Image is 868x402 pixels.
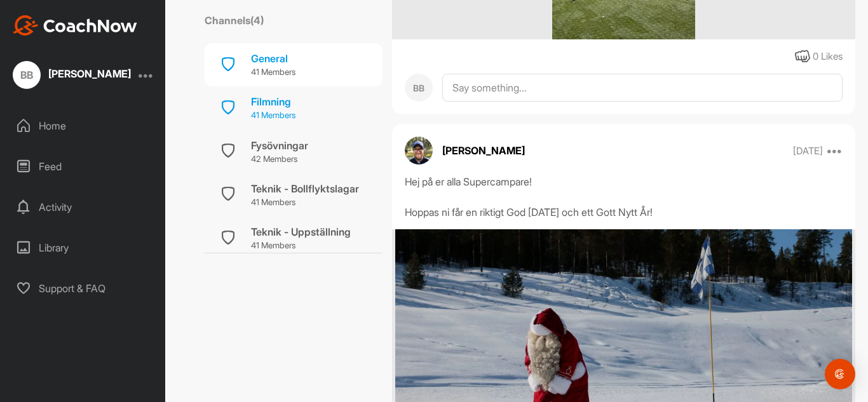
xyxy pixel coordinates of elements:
div: Teknik - Bollflyktslagar [251,181,359,196]
div: Feed [7,151,159,182]
div: Fysövningar [251,138,308,153]
p: 41 Members [251,196,359,209]
p: 41 Members [251,109,295,122]
div: Activity [7,191,159,223]
p: [DATE] [793,145,823,157]
div: Library [7,232,159,264]
div: Hej på er alla Supercampare! Hoppas ni får en riktigt God [DATE] och ett Gott Nytt År! [405,174,843,220]
div: BB [405,74,433,102]
label: Channels ( 4 ) [205,13,264,28]
div: Open Intercom Messenger [825,359,855,389]
img: CoachNow [13,15,137,36]
div: General [251,51,295,66]
p: 41 Members [251,239,351,252]
div: Support & FAQ [7,272,159,304]
div: Filmning [251,94,295,109]
div: Home [7,110,159,142]
p: [PERSON_NAME] [442,143,525,158]
p: 42 Members [251,153,308,166]
div: Teknik - Uppställning [251,224,351,239]
div: [PERSON_NAME] [48,69,131,79]
div: BB [13,61,41,89]
p: 41 Members [251,66,295,79]
div: 0 Likes [813,50,843,64]
img: avatar [405,137,433,164]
